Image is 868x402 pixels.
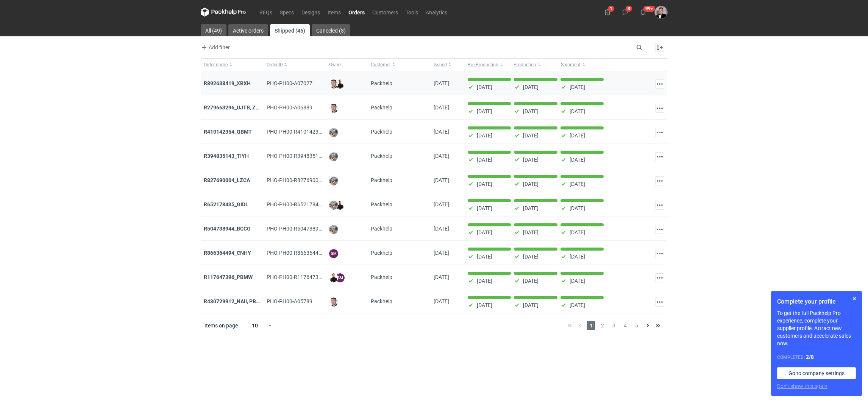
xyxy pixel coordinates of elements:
p: [DATE] [570,302,585,308]
p: [DATE] [477,84,492,90]
a: R279663296_UJTB, ZLWE [204,104,266,111]
button: Issued [431,59,465,71]
button: 1 [601,6,614,18]
a: Specs [276,8,298,17]
img: Tomasz Kubiak [329,273,338,282]
button: Actions [655,152,664,161]
img: Filip Sobolewski [655,6,667,19]
a: Active orders [228,24,268,36]
img: Michał Palasek [329,128,338,137]
a: Orders [345,8,368,17]
span: 23/01/2025 [434,153,449,159]
p: [DATE] [570,205,585,211]
button: Shipment [559,59,607,71]
p: [DATE] [523,132,539,139]
strong: R410142354_QBMT [204,129,252,135]
span: PHO-PH00-A07027 [267,80,312,86]
span: Shipment [561,62,581,68]
button: Order name [201,59,264,71]
span: Customer [371,62,391,68]
span: Production [514,62,536,68]
span: Packhelp [371,129,392,135]
span: Packhelp [371,274,392,280]
span: 02/12/2024 [434,177,449,183]
span: Order ID [267,62,283,68]
p: To get the full Packhelp Pro experience, complete your supplier profile. Attract new customers an... [777,309,856,347]
span: PHO-PH00-R117647396_PBMW [267,274,343,280]
strong: 2 / 8 [806,354,814,360]
p: [DATE] [570,181,585,187]
span: 5 [632,321,641,330]
p: [DATE] [570,132,585,139]
span: Packhelp [371,250,392,256]
button: Actions [655,201,664,210]
button: Add filter [199,43,230,52]
a: All (49) [201,24,226,36]
p: [DATE] [570,108,585,114]
span: Packhelp [371,226,392,232]
a: R117647396_PBMW [204,274,253,280]
h1: Complete your profile [777,297,856,306]
span: Packhelp [371,104,392,111]
p: [DATE] [570,278,585,284]
a: R827690004_LZCA [204,177,250,183]
a: Items [324,8,345,17]
span: PHO-PH00-R394835143_TIYH [267,153,338,159]
button: Production [512,59,559,71]
p: [DATE] [570,84,585,90]
button: Actions [655,225,664,234]
span: Pre-Production [468,62,498,68]
div: Completed: [777,353,856,361]
span: Issued [434,62,447,68]
strong: R866364494_CNHY [204,250,251,256]
p: [DATE] [477,108,492,114]
span: 09/10/2024 [434,250,449,256]
img: Maciej Sikora [329,298,338,307]
p: [DATE] [477,132,492,139]
button: Order ID [264,59,326,71]
button: Don’t show this again [777,382,827,390]
span: Add filter [200,43,230,52]
button: Actions [655,128,664,137]
p: [DATE] [570,254,585,260]
span: 26/08/2024 [434,298,449,304]
span: PHO-PH00-A05789 [267,298,312,304]
a: R394835143_TIYH [204,153,249,159]
img: Maciej Sikora [329,104,338,113]
button: Actions [655,79,664,89]
img: Michał Palasek [329,201,338,210]
span: 4 [621,321,629,330]
p: [DATE] [570,229,585,235]
strong: R430729912_NAII, PBHW, UXZL [204,298,279,304]
span: Packhelp [371,201,392,207]
img: Michał Palasek [329,152,338,161]
input: Search [635,43,659,52]
div: 10 [243,320,267,331]
p: [DATE] [477,181,492,187]
p: [DATE] [523,157,539,163]
a: Canceled (3) [312,24,350,36]
span: 2 [598,321,607,330]
p: [DATE] [477,229,492,235]
span: PHO-PH00-R827690004_LZCA [267,177,340,183]
strong: R892638419_XBXH [204,80,251,86]
a: R504738944_BCCG [204,226,251,232]
figcaption: SM [329,249,338,258]
a: Customers [368,8,402,17]
span: Packhelp [371,80,392,86]
a: R652178435_GIDL [204,201,248,207]
p: [DATE] [570,157,585,163]
span: 17/09/2024 [434,274,449,280]
a: RFQs [256,8,276,17]
img: Tomasz Kubiak [336,201,345,210]
a: Designs [298,8,324,17]
span: Order name [204,62,228,68]
span: PHO-PH00-R410142354_QBMT [267,129,342,135]
span: Packhelp [371,298,392,304]
a: Tools [402,8,422,17]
